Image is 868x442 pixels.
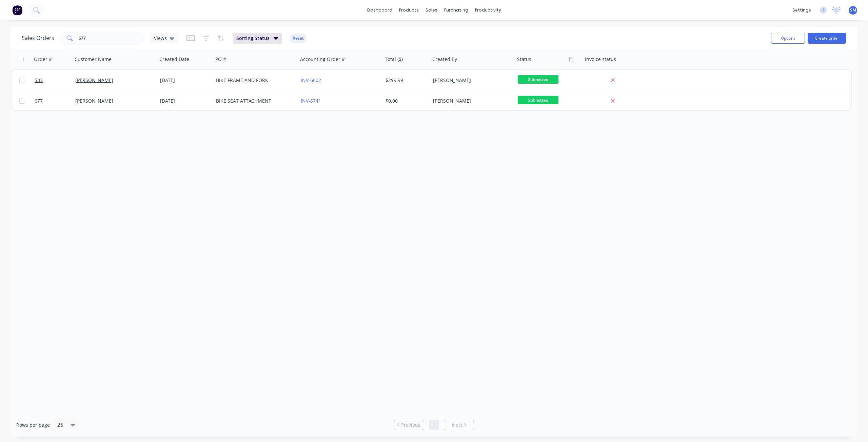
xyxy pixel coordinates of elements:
[386,77,426,84] div: $299.99
[75,56,112,63] div: Customer Name
[429,420,439,430] a: Page 1 is your current page
[518,75,558,84] span: Submitted
[301,98,321,104] a: INV-6741
[160,77,211,84] div: [DATE]
[35,91,75,111] a: 677
[159,56,189,63] div: Created Date
[422,5,441,15] div: sales
[394,422,424,428] a: Previous page
[441,5,472,15] div: purchasing
[789,5,814,15] div: settings
[16,422,50,428] span: Rows per page
[433,77,508,84] div: [PERSON_NAME]
[385,56,403,63] div: Total ($)
[433,98,508,104] div: [PERSON_NAME]
[517,56,531,63] div: Status
[432,56,457,63] div: Created By
[154,35,167,42] span: Views
[215,56,226,63] div: PO #
[386,98,426,104] div: $0.00
[850,7,856,13] span: SM
[771,33,805,44] button: Options
[22,35,54,41] h1: Sales Orders
[472,5,505,15] div: productivity
[216,77,291,84] div: BIKE FRAME AND FORK
[79,31,145,45] input: Search...
[452,422,462,428] span: Next
[396,5,422,15] div: products
[364,5,396,15] a: dashboard
[301,77,321,83] a: INV-6602
[233,33,282,44] button: Sorting:Status
[34,56,52,63] div: Order #
[391,420,477,430] ul: Pagination
[75,77,113,83] a: [PERSON_NAME]
[401,422,420,428] span: Previous
[518,96,558,104] span: Submitted
[35,70,75,90] a: 533
[808,33,846,44] button: Create order
[12,5,22,15] img: Factory
[160,98,211,104] div: [DATE]
[35,98,43,104] span: 677
[75,98,113,104] a: [PERSON_NAME]
[236,35,270,42] span: Sorting: Status
[216,98,291,104] div: BIKE SEAT ATTACHMENT
[35,77,43,84] span: 533
[290,34,307,43] button: Reset
[444,422,474,428] a: Next page
[585,56,616,63] div: Invoice status
[300,56,345,63] div: Accounting Order #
